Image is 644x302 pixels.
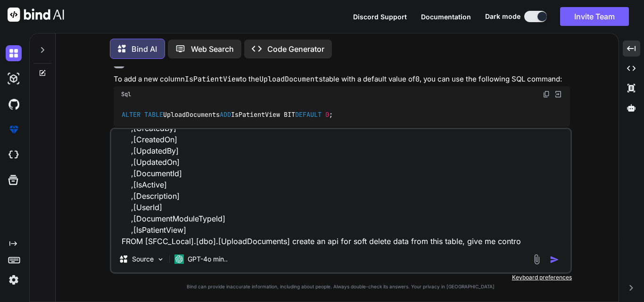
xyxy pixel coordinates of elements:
span: ALTER TABLE [122,110,163,119]
img: icon [550,255,559,264]
span: 0 [325,110,329,119]
img: premium [6,122,22,138]
p: Code Generator [267,43,324,55]
p: Keyboard preferences [110,274,572,281]
span: Sql [121,90,131,98]
p: To add a new column to the table with a default value of , you can use the following SQL command: [114,74,570,85]
img: darkAi-studio [6,71,22,87]
button: Invite Team [560,7,629,26]
img: GPT-4o mini [174,254,184,264]
code: UploadDocuments IsPatientView BIT ; [121,110,334,120]
p: GPT-4o min.. [188,254,228,264]
button: Documentation [421,12,471,22]
span: Discord Support [353,13,407,21]
span: Dark mode [485,12,520,21]
img: copy [543,90,550,98]
img: Pick Models [157,255,165,263]
img: settings [6,272,22,288]
code: UploadDocuments [259,74,323,84]
img: Bind AI [8,8,64,22]
textarea: /****** Script for SelectTopNRows command from SSMS ******/ SELECT TOP (1000) [UploadDocumentsId]... [111,129,570,246]
img: Open in Browser [554,90,562,98]
span: ADD [220,110,231,119]
button: Discord Support [353,12,407,22]
p: Source [132,254,154,264]
p: Web Search [191,43,234,55]
img: githubDark [6,96,22,112]
p: Bind AI [132,43,157,55]
img: cloudideIcon [6,147,22,163]
span: DEFAULT [295,110,322,119]
code: 0 [415,74,420,84]
img: attachment [531,254,542,265]
img: darkChat [6,45,22,61]
code: IsPatientView [185,74,240,84]
span: Documentation [421,13,471,21]
p: Bind can provide inaccurate information, including about people. Always double-check its answers.... [110,283,572,290]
